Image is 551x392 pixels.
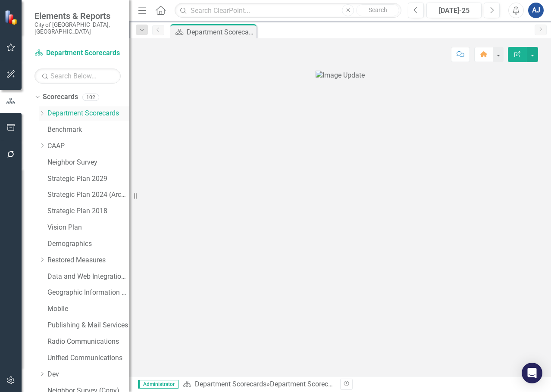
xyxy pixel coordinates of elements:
button: AJ [528,3,544,18]
a: CAAP [47,141,129,151]
span: Elements & Reports [34,11,121,21]
div: Department Scorecard [270,380,338,388]
a: Dev [47,370,129,380]
a: Geographic Information System (GIS) [47,288,129,298]
div: Open Intercom Messenger [522,363,542,383]
a: Restored Measures [47,255,129,265]
img: ClearPoint Strategy [4,10,19,25]
a: Department Scorecards [47,109,129,118]
div: [DATE]-25 [429,6,479,16]
div: » [183,380,334,389]
a: Scorecards [43,92,78,102]
a: Vision Plan [47,223,129,233]
a: Department Scorecards [195,380,266,388]
input: Search Below... [34,68,121,84]
img: Image Update [316,71,365,81]
a: Data and Web Integration Services [47,272,129,282]
a: Strategic Plan 2024 (Archive) [47,190,129,200]
a: Demographics [47,239,129,249]
a: Strategic Plan 2029 [47,174,129,184]
div: Department Scorecard [187,27,254,37]
a: Benchmark [47,125,129,135]
a: Neighbor Survey [47,158,129,168]
button: [DATE]-25 [426,3,482,18]
span: Administrator [138,380,178,389]
div: 102 [82,93,99,101]
input: Search ClearPoint... [175,3,401,18]
a: Publishing & Mail Services [47,320,129,330]
a: Radio Communications [47,337,129,347]
a: Mobile [47,304,129,314]
span: Search [369,6,387,13]
a: Department Scorecards [34,48,121,58]
a: Strategic Plan 2018 [47,206,129,216]
button: Search [356,4,399,16]
a: Unified Communications [47,353,129,363]
small: City of [GEOGRAPHIC_DATA], [GEOGRAPHIC_DATA] [34,21,121,35]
